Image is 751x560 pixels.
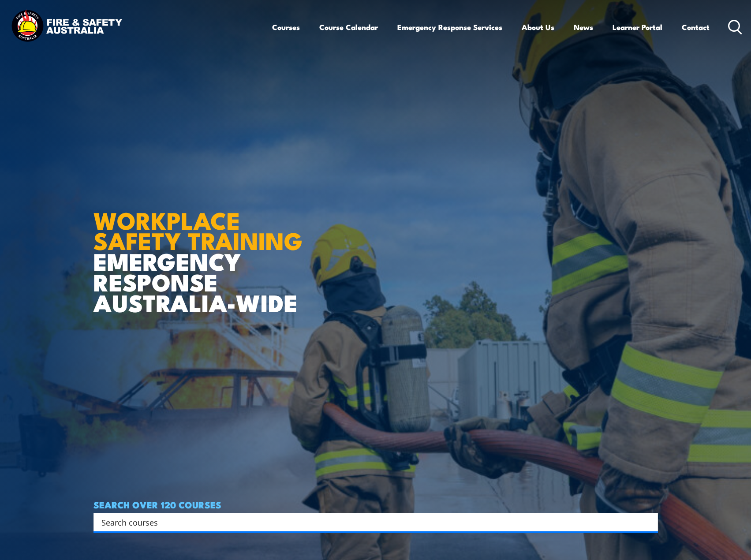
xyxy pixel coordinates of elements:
h4: SEARCH OVER 120 COURSES [93,500,658,509]
h1: EMERGENCY RESPONSE AUSTRALIA-WIDE [93,187,309,313]
button: Search magnifier button [643,516,655,528]
form: Search form [103,516,640,528]
a: Learner Portal [613,15,662,39]
input: Search input [101,515,639,529]
a: About Us [522,15,554,39]
a: Emergency Response Services [397,15,502,39]
a: Course Calendar [319,15,378,39]
a: News [574,15,593,39]
strong: WORKPLACE SAFETY TRAINING [93,201,303,258]
a: Courses [272,15,300,39]
a: Contact [682,15,710,39]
